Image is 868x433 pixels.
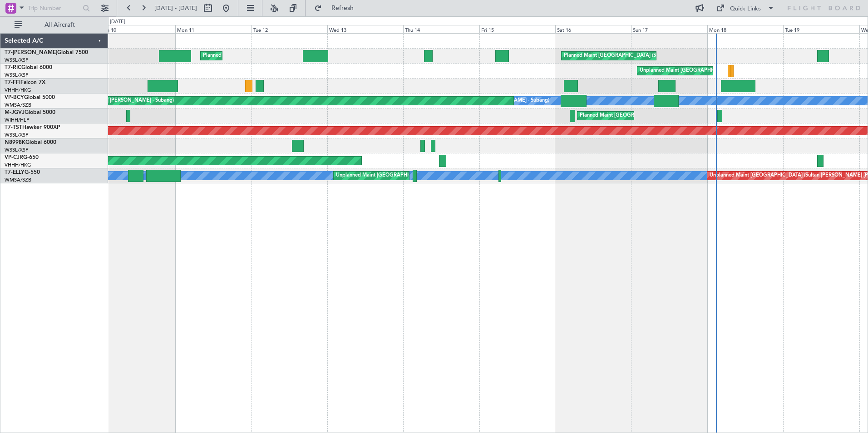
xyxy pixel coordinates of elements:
div: Mon 11 [175,25,251,33]
a: WSSL/XSP [5,132,29,138]
div: Wed 13 [327,25,403,33]
span: T7-ELLY [5,170,25,175]
div: Fri 15 [479,25,555,33]
input: Trip Number [28,1,80,15]
a: WMSA/SZB [5,102,31,108]
div: Sun 17 [631,25,707,33]
a: T7-FFIFalcon 7X [5,80,45,85]
a: T7-TSTHawker 900XP [5,125,60,130]
a: T7-ELLYG-550 [5,170,40,175]
a: T7-[PERSON_NAME]Global 7500 [5,50,88,55]
div: Tue 12 [252,25,327,33]
div: [DATE] [110,18,125,26]
a: T7-RICGlobal 6000 [5,65,52,70]
span: VP-BCY [5,95,24,100]
span: T7-FFI [5,80,20,85]
div: Unplanned Maint [GEOGRAPHIC_DATA] (Sultan [PERSON_NAME] [PERSON_NAME] - Subang) [336,169,554,182]
a: VHHH/HKG [5,162,31,168]
span: VP-CJR [5,155,23,160]
span: Refresh [324,5,362,11]
a: M-JGVJGlobal 5000 [5,110,55,115]
div: Mon 18 [707,25,783,33]
div: Planned Maint [GEOGRAPHIC_DATA] (Seletar) [564,49,671,63]
div: Planned Maint [GEOGRAPHIC_DATA] ([GEOGRAPHIC_DATA]) [203,49,346,63]
a: N8998KGlobal 6000 [5,140,56,145]
span: T7-RIC [5,65,21,70]
div: Unplanned Maint [GEOGRAPHIC_DATA] (Seletar) [640,64,753,78]
button: All Aircraft [10,18,99,32]
span: T7-TST [5,125,22,130]
span: All Aircraft [24,22,96,28]
a: WMSA/SZB [5,177,31,183]
a: VHHH/HKG [5,87,31,93]
div: Sat 16 [555,25,631,33]
span: M-JGVJ [5,110,25,115]
a: WSSL/XSP [5,147,29,153]
a: VP-BCYGlobal 5000 [5,95,55,100]
span: [DATE] - [DATE] [154,4,197,12]
span: T7-[PERSON_NAME] [5,50,57,55]
span: N8998K [5,140,25,145]
div: Quick Links [730,5,761,14]
div: Planned Maint [GEOGRAPHIC_DATA] (Seletar) [580,109,686,123]
a: VP-CJRG-650 [5,155,39,160]
div: Sun 10 [99,25,175,33]
button: Refresh [310,1,365,15]
a: WIHH/HLP [5,117,30,123]
div: Thu 14 [403,25,479,33]
button: Quick Links [712,1,779,15]
a: WSSL/XSP [5,72,29,79]
a: WSSL/XSP [5,57,29,64]
div: Tue 19 [783,25,859,33]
